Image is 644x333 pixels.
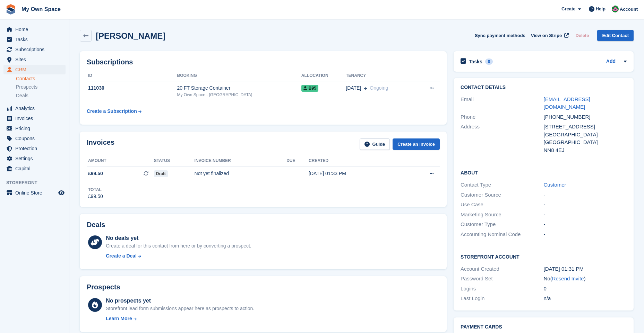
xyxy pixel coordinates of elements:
a: menu [3,35,66,44]
span: Pricing [15,124,57,133]
span: Invoices [15,114,57,123]
a: menu [3,164,66,173]
div: No prospects yet [106,297,254,305]
a: menu [3,103,66,113]
a: menu [3,124,66,133]
th: Amount [87,155,154,166]
div: Not yet finalized [194,170,286,177]
h2: Invoices [87,138,114,150]
div: [DATE] 01:31 PM [544,265,627,273]
span: Tasks [15,35,57,44]
h2: Subscriptions [87,58,440,66]
div: - [544,201,627,209]
a: Deals [16,92,66,99]
div: 111030 [87,84,177,92]
span: Prospects [16,84,37,90]
div: My Own Space - [GEOGRAPHIC_DATA] [177,92,301,98]
h2: About [461,169,627,176]
div: Contact Type [461,181,543,189]
a: menu [3,25,66,34]
h2: Contact Details [461,85,627,90]
div: Use Case [461,201,543,209]
div: No deals yet [106,234,251,242]
div: Storefront lead form submissions appear here as prospects to action. [106,305,254,312]
div: [GEOGRAPHIC_DATA] [544,138,627,146]
span: Account [620,6,638,13]
img: Lucy Parry [612,6,619,12]
div: NN8 4EJ [544,146,627,154]
a: menu [3,55,66,64]
div: Create a Subscription [87,108,137,115]
a: Create an Invoice [393,138,440,150]
span: Online Store [15,188,57,198]
a: [EMAIL_ADDRESS][DOMAIN_NAME] [544,96,590,110]
th: Allocation [301,70,346,81]
div: - [544,191,627,199]
span: Create [561,6,575,12]
span: Protection [15,144,57,153]
th: Invoice number [194,155,286,166]
a: menu [3,45,66,54]
a: Contacts [16,75,66,82]
div: [DATE] 01:33 PM [309,170,403,177]
a: menu [3,134,66,143]
span: Capital [15,164,57,173]
a: View on Stripe [528,30,570,41]
span: B95 [301,85,318,92]
div: [PHONE_NUMBER] [544,113,627,121]
a: menu [3,188,66,198]
th: ID [87,70,177,81]
span: Settings [15,154,57,163]
a: Learn More [106,315,254,322]
div: Customer Type [461,220,543,228]
h2: [PERSON_NAME] [96,31,165,40]
th: Tenancy [346,70,416,81]
div: Customer Source [461,191,543,199]
span: Sites [15,55,57,64]
a: menu [3,65,66,74]
div: Learn More [106,315,132,322]
div: 0 [544,285,627,293]
img: stora-icon-8386f47178a22dfd0bd8f6a31ec36ba5ce8667c1dd55bd0f319d3a0aa187defe.svg [6,4,16,15]
span: [DATE] [346,84,361,92]
div: £99.50 [88,193,103,200]
div: Create a Deal [106,252,137,260]
div: Last Login [461,295,543,303]
div: 0 [485,58,493,65]
button: Sync payment methods [475,30,525,41]
a: Resend Invite [552,276,584,281]
span: CRM [15,65,57,74]
div: Total [88,187,103,193]
a: menu [3,144,66,153]
a: Customer [544,182,566,188]
span: Deals [16,92,28,99]
h2: Tasks [469,58,482,65]
div: No [544,275,627,283]
div: [STREET_ADDRESS] [544,123,627,131]
h2: Storefront Account [461,253,627,260]
div: [GEOGRAPHIC_DATA] [544,131,627,139]
div: Email [461,96,543,111]
a: Guide [360,138,390,150]
a: Prospects [16,83,66,91]
div: - [544,231,627,238]
a: Edit Contact [597,30,634,41]
h2: Deals [87,221,105,229]
div: 20 FT Storage Container [177,84,301,92]
span: Home [15,25,57,34]
div: Address [461,123,543,154]
span: Storefront [6,179,69,186]
span: £99.50 [88,170,103,177]
div: n/a [544,295,627,303]
span: ( ) [550,276,586,281]
a: menu [3,154,66,163]
span: Help [596,6,606,12]
span: View on Stripe [531,32,562,39]
a: Add [606,58,616,66]
th: Status [154,155,195,166]
a: My Own Space [19,3,63,15]
h2: Prospects [87,283,120,291]
div: - [544,211,627,219]
a: menu [3,114,66,123]
button: Delete [573,30,592,41]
